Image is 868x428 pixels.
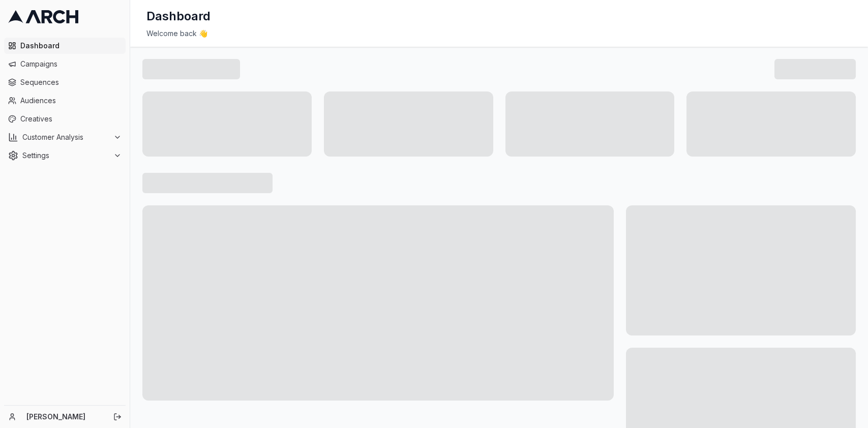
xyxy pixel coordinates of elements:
[20,77,122,87] span: Sequences
[146,8,211,24] h1: Dashboard
[4,111,126,127] a: Creatives
[4,93,126,109] a: Audiences
[20,41,122,51] span: Dashboard
[20,96,122,106] span: Audiences
[20,59,122,69] span: Campaigns
[4,74,126,90] a: Sequences
[4,56,126,72] a: Campaigns
[4,129,126,145] button: Customer Analysis
[4,147,126,164] button: Settings
[4,38,126,54] a: Dashboard
[22,132,109,142] span: Customer Analysis
[146,28,852,39] div: Welcome back 👋
[20,114,122,124] span: Creatives
[110,410,125,424] button: Log out
[22,150,109,161] span: Settings
[26,412,102,422] a: [PERSON_NAME]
